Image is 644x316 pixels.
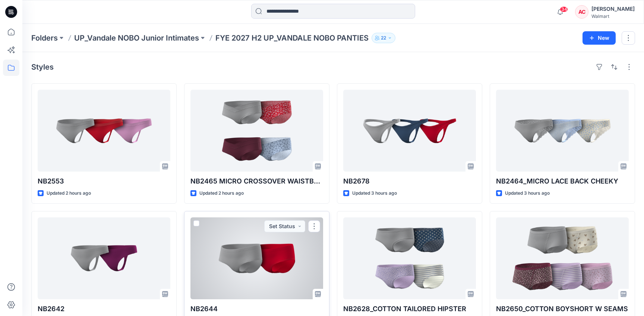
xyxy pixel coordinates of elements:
a: Folders [31,33,58,43]
a: NB2650_COTTON BOYSHORT W SEAMS [496,217,629,299]
p: NB2644 [190,304,323,314]
p: NB2464_MICRO LACE BACK CHEEKY [496,176,629,186]
a: NB2644 [190,217,323,299]
p: Updated 2 hours ago [199,189,244,197]
div: [PERSON_NAME] [591,4,635,13]
a: NB2642 [38,217,170,299]
p: NB2628_COTTON TAILORED HIPSTER [343,304,476,314]
button: New [583,31,616,45]
a: NB2464_MICRO LACE BACK CHEEKY [496,90,629,172]
a: NB2678 [343,90,476,172]
p: Updated 3 hours ago [505,189,550,197]
div: AC [575,5,588,19]
p: NB2650_COTTON BOYSHORT W SEAMS [496,304,629,314]
p: Updated 2 hours ago [47,189,91,197]
p: NB2553 [38,176,170,186]
p: 22 [381,34,386,42]
h4: Styles [31,63,54,71]
div: Walmart [591,13,635,19]
p: NB2465 MICRO CROSSOVER WAISTBAND HIPSTER [190,176,323,186]
p: NB2678 [343,176,476,186]
a: NB2465 MICRO CROSSOVER WAISTBAND HIPSTER [190,90,323,172]
span: 34 [560,6,568,12]
p: NB2642 [38,304,170,314]
p: Updated 3 hours ago [352,189,397,197]
a: NB2628_COTTON TAILORED HIPSTER [343,217,476,299]
a: NB2553 [38,90,170,172]
p: FYE 2027 H2 UP_VANDALE NOBO PANTIES [215,33,369,43]
a: UP_Vandale NOBO Junior Intimates [74,33,199,43]
button: 22 [372,33,395,43]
